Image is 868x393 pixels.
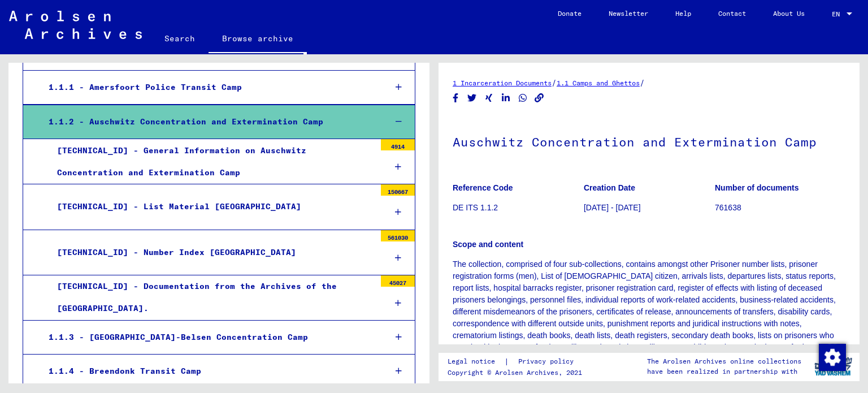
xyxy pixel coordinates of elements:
span: / [640,77,645,88]
div: 150667 [381,184,415,196]
div: Zustimmung ändern [818,343,845,370]
p: have been realized in partnership with [647,366,801,377]
a: 1 Incarceration Documents [453,79,552,87]
div: 1.1.1 - Amersfoort Police Transit Camp [40,76,376,98]
p: DE ITS 1.1.2 [453,202,583,214]
div: 1.1.2 - Auschwitz Concentration and Extermination Camp [40,111,376,133]
img: Arolsen_neg.svg [9,11,142,39]
div: 4914 [381,139,415,150]
b: Scope and content [453,240,523,249]
button: Share on WhatsApp [517,91,529,105]
p: The Arolsen Archives online collections [647,356,801,366]
b: Number of documents [715,183,799,192]
div: 45027 [381,275,415,287]
div: [TECHNICAL_ID] - List Material [GEOGRAPHIC_DATA] [49,196,375,218]
h1: Auschwitz Concentration and Extermination Camp [453,116,845,166]
div: [TECHNICAL_ID] - General Information on Auschwitz Concentration and Extermination Camp [49,140,375,184]
div: | [448,356,587,368]
p: [DATE] - [DATE] [584,202,714,214]
button: Share on Twitter [466,91,478,105]
span: / [552,77,557,88]
b: Reference Code [453,183,513,192]
button: Share on Facebook [450,91,462,105]
button: Share on LinkedIn [500,91,512,105]
b: Creation Date [584,183,635,192]
a: Search [151,25,209,52]
p: 761638 [715,202,845,214]
img: yv_logo.png [812,352,854,381]
img: Zustimmung ändern [819,344,846,371]
a: Legal notice [448,356,504,368]
div: 561030 [381,230,415,241]
div: 1.1.4 - Breendonk Transit Camp [40,360,376,382]
div: [TECHNICAL_ID] - Number Index [GEOGRAPHIC_DATA] [49,241,375,264]
button: Copy link [533,91,545,105]
div: 1.1.3 - [GEOGRAPHIC_DATA]-Belsen Concentration Camp [40,326,376,348]
p: Copyright © Arolsen Archives, 2021 [448,368,587,378]
p: The collection, comprised of four sub-collections, contains amongst other Prisoner number lists, ... [453,258,845,377]
mat-select-trigger: EN [832,10,840,18]
a: Browse archive [209,25,307,54]
a: 1.1 Camps and Ghettos [557,79,640,87]
button: Share on Xing [483,91,495,105]
div: [TECHNICAL_ID] - Documentation from the Archives of the [GEOGRAPHIC_DATA]. [49,275,375,319]
a: Privacy policy [509,356,587,368]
